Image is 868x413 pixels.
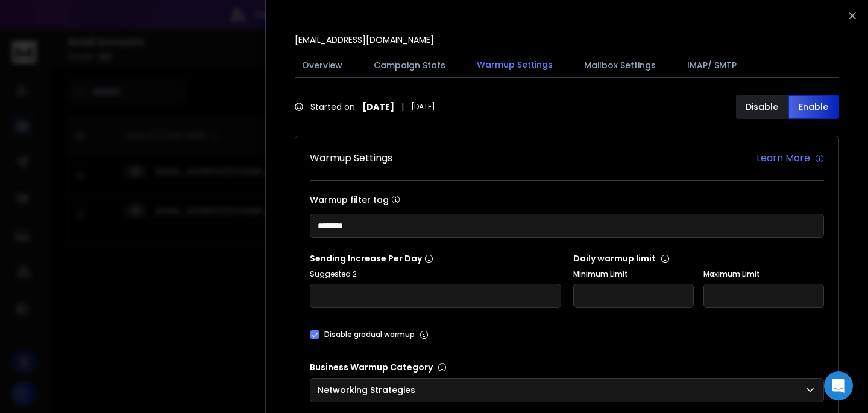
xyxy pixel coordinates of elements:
div: Open Intercom Messenger [824,371,853,400]
p: [EMAIL_ADDRESS][DOMAIN_NAME] [295,34,434,46]
label: Minimum Limit [573,269,694,279]
strong: [DATE] [362,101,394,113]
label: Disable gradual warmup [324,330,415,339]
span: [DATE] [411,102,435,112]
p: Networking Strategies [318,384,420,396]
p: Suggested 2 [310,269,561,279]
button: IMAP/ SMTP [680,52,744,78]
p: Daily warmup limit [573,252,825,264]
div: Started on [295,101,435,113]
a: Learn More [756,151,824,165]
button: Enable [788,95,840,119]
button: Mailbox Settings [577,52,663,78]
label: Maximum Limit [703,269,824,279]
button: Warmup Settings [470,51,560,79]
button: Campaign Stats [366,52,453,78]
button: Overview [295,52,350,78]
label: Warmup filter tag [310,195,824,204]
h1: Warmup Settings [310,151,392,165]
span: | [401,101,404,113]
button: DisableEnable [736,95,839,119]
p: Business Warmup Category [310,361,824,373]
p: Sending Increase Per Day [310,252,561,264]
button: Disable [736,95,788,119]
